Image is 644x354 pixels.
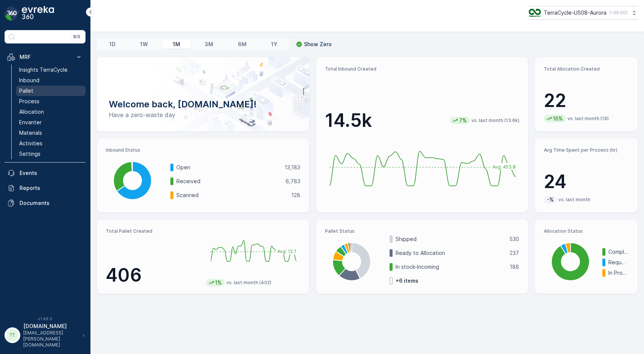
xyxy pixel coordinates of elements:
[396,263,505,271] p: In stock-Incoming
[558,197,590,203] p: vs. last month
[544,66,629,72] p: Total Allocation Created
[609,10,627,16] p: ( -05:00 )
[546,196,555,203] p: -%
[16,138,86,149] a: Activities
[304,41,332,48] p: Show Zero
[509,235,519,243] p: 530
[19,129,42,137] p: Materials
[106,264,200,286] p: 406
[325,228,519,234] p: Pallet Status
[325,109,372,132] p: 14.5k
[544,228,629,234] p: Allocation Status
[529,6,638,20] button: TerraCycle-US08-Aurora(-05:00)
[176,178,281,185] p: Received
[544,147,629,153] p: Avg Time Spent per Process (hr)
[510,249,519,257] p: 237
[544,9,606,17] p: TerraCycle-US08-Aurora
[19,108,44,116] p: Allocation
[20,53,71,61] p: MRF
[238,41,247,48] p: 6M
[396,249,505,257] p: Ready to Allocation
[20,169,83,177] p: Events
[16,117,86,128] a: Envanter
[5,181,86,196] a: Reports
[396,235,505,243] p: Shipped
[22,6,54,21] img: logo_dark-DEwI_e13.png
[5,6,20,21] img: logo
[109,110,297,119] p: Have a zero-waste day
[140,41,148,48] p: 1W
[325,66,519,72] p: Total Inbound Created
[5,166,86,181] a: Events
[291,191,300,199] p: 128
[510,263,519,271] p: 186
[608,248,629,256] p: Completed
[16,149,86,159] a: Settings
[19,119,42,126] p: Envanter
[19,98,39,105] p: Process
[284,164,300,171] p: 13,183
[471,117,519,124] p: vs. last month (13.6k)
[16,86,86,96] a: Pallet
[214,279,223,286] p: 1%
[16,96,86,107] a: Process
[106,228,200,234] p: Total Pallet Created
[20,199,83,207] p: Documents
[23,322,79,330] p: [DOMAIN_NAME]
[20,184,83,192] p: Reports
[529,9,541,17] img: image_ci7OI47.png
[19,77,39,84] p: Inbound
[544,89,629,112] p: 22
[19,87,33,95] p: Pallet
[19,66,68,74] p: Insights TerraCycle
[73,34,80,40] p: ⌘B
[5,196,86,211] a: Documents
[608,269,629,277] p: In Progress
[567,116,609,122] p: vs. last month (19)
[173,41,180,48] p: 1M
[226,280,271,286] p: vs. last month (402)
[271,41,277,48] p: 1Y
[23,330,79,348] p: [EMAIL_ADDRESS][PERSON_NAME][DOMAIN_NAME]
[5,322,86,348] button: TT[DOMAIN_NAME][EMAIL_ADDRESS][PERSON_NAME][DOMAIN_NAME]
[16,75,86,86] a: Inbound
[6,329,18,341] div: TT
[5,316,86,321] span: v 1.49.0
[608,259,629,266] p: Requested
[176,191,286,199] p: Scanned
[109,98,297,110] p: Welcome back, [DOMAIN_NAME]!
[286,178,300,185] p: 6,783
[106,147,300,153] p: Inbound Status
[5,50,86,65] button: MRF
[19,150,41,158] p: Settings
[205,41,213,48] p: 3M
[544,170,629,193] p: 24
[16,128,86,138] a: Materials
[176,164,280,171] p: Open
[16,65,86,75] a: Insights TerraCycle
[109,41,116,48] p: 1D
[458,117,468,124] p: 7%
[19,140,42,147] p: Activities
[396,277,418,285] p: + 6 items
[552,115,564,122] p: 16%
[16,107,86,117] a: Allocation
